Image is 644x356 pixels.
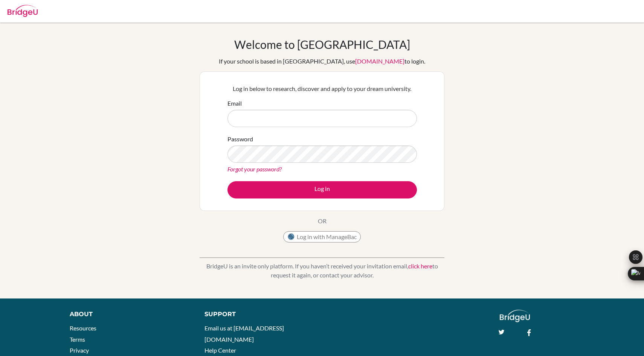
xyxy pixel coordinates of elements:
[204,324,284,343] a: Email us at [EMAIL_ADDRESS][DOMAIN_NAME]
[227,135,253,144] label: Password
[227,99,242,108] label: Email
[204,310,314,319] div: Support
[70,310,188,319] div: About
[8,5,38,17] img: Bridge-U
[234,38,410,51] h1: Welcome to [GEOGRAPHIC_DATA]
[283,231,361,242] button: Log in with ManageBac
[200,262,444,280] p: BridgeU is an invite only platform. If you haven’t received your invitation email, to request it ...
[318,217,327,226] p: OR
[70,347,89,354] a: Privacy
[227,181,417,198] button: Log in
[227,165,282,173] a: Forgot your password?
[355,58,404,65] a: [DOMAIN_NAME]
[204,347,236,354] a: Help Center
[70,324,96,332] a: Resources
[408,262,432,270] a: click here
[227,84,417,93] p: Log in below to research, discover and apply to your dream university.
[70,336,85,343] a: Terms
[219,57,425,66] div: If your school is based in [GEOGRAPHIC_DATA], use to login.
[500,310,530,322] img: logo_white@2x-f4f0deed5e89b7ecb1c2cc34c3e3d731f90f0f143d5ea2071677605dd97b5244.png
